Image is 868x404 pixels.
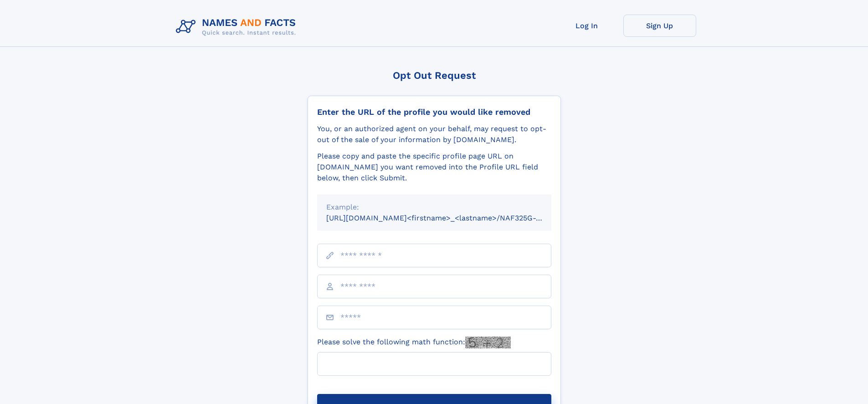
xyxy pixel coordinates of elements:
[317,123,551,145] div: You, or an authorized agent on your behalf, may request to opt-out of the sale of your informatio...
[172,15,303,39] img: Logo Names and Facts
[326,214,569,222] small: [URL][DOMAIN_NAME]<firstname>_<lastname>/NAF325G-xxxxxxxx
[317,337,511,348] label: Please solve the following math function:
[326,202,542,213] div: Example:
[317,107,551,117] div: Enter the URL of the profile you would like removed
[550,15,623,37] a: Log In
[317,151,551,184] div: Please copy and paste the specific profile page URL on [DOMAIN_NAME] you want removed into the Pr...
[623,15,696,37] a: Sign Up
[308,70,561,81] div: Opt Out Request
